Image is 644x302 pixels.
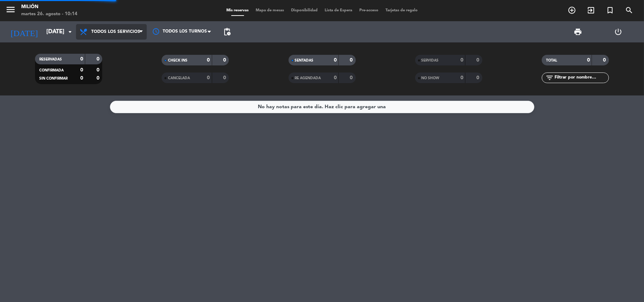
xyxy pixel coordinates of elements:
span: SIN CONFIRMAR [39,77,68,80]
div: martes 26. agosto - 10:14 [21,11,77,18]
span: Todos los servicios [91,29,140,34]
span: Disponibilidad [288,8,321,12]
i: search [625,6,633,14]
strong: 0 [80,68,83,72]
div: Milión [21,4,77,11]
strong: 0 [207,58,210,63]
i: power_settings_new [614,28,623,36]
span: Mapa de mesas [252,8,288,12]
strong: 0 [223,75,227,80]
span: TOTAL [546,59,557,62]
strong: 0 [603,58,607,63]
strong: 0 [460,58,463,63]
button: menu [5,4,16,17]
strong: 0 [350,58,354,63]
strong: 0 [97,57,101,62]
strong: 0 [97,76,101,81]
strong: 0 [80,57,83,62]
strong: 0 [587,58,590,63]
i: arrow_drop_down [66,28,74,36]
i: [DATE] [5,24,43,40]
strong: 0 [334,75,337,80]
div: No hay notas para este día. Haz clic para agregar una [258,103,386,111]
div: LOG OUT [598,21,639,42]
strong: 0 [223,58,227,63]
strong: 0 [460,75,463,80]
strong: 0 [334,58,337,63]
i: exit_to_app [587,6,595,14]
span: CANCELADA [168,76,190,80]
span: Mis reservas [223,8,252,12]
input: Filtrar por nombre... [554,74,609,82]
span: RE AGENDADA [295,76,321,80]
span: SENTADAS [295,59,314,62]
i: filter_list [545,74,554,82]
strong: 0 [350,75,354,80]
strong: 0 [80,76,83,81]
span: Lista de Espera [321,8,356,12]
span: CONFIRMADA [39,69,64,72]
strong: 0 [476,58,481,63]
i: turned_in_not [606,6,614,14]
span: Pre-acceso [356,8,382,12]
span: CHECK INS [168,59,187,62]
span: pending_actions [223,28,231,36]
i: add_circle_outline [568,6,576,14]
strong: 0 [97,68,101,72]
span: print [574,28,582,36]
strong: 0 [476,75,481,80]
span: NO SHOW [422,76,440,80]
strong: 0 [207,75,210,80]
i: menu [5,4,16,15]
span: SERVIDAS [422,59,439,62]
span: RESERVADAS [39,58,62,61]
span: Tarjetas de regalo [382,8,421,12]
